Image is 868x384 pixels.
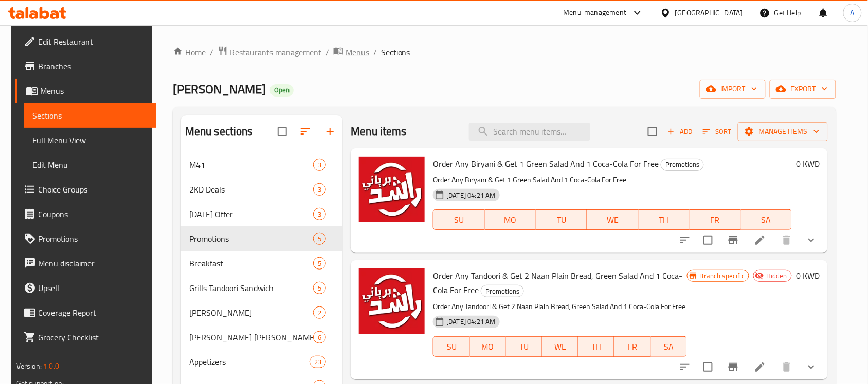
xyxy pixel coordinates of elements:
[16,359,42,373] span: Version:
[673,355,697,379] button: sort-choices
[314,160,325,170] span: 3
[313,306,326,319] div: items
[346,46,369,59] span: Menus
[314,259,325,268] span: 5
[536,209,587,230] button: TU
[313,282,326,294] div: items
[373,46,377,59] li: /
[774,355,799,379] button: delete
[38,35,148,48] span: Edit Restaurant
[675,7,743,18] div: [GEOGRAPHIC_DATA]
[481,285,523,297] span: Promotions
[189,306,313,319] div: Biryani Prata
[38,282,148,294] span: Upsell
[181,177,343,202] div: 2KD Deals3
[442,317,499,327] span: [DATE] 04:21 AM
[796,157,820,171] h6: 0 KWD
[15,226,156,251] a: Promotions
[564,7,627,19] div: Menu-management
[351,124,407,139] h2: Menu items
[799,228,824,253] button: show more
[210,46,213,59] li: /
[643,213,686,227] span: TH
[381,46,410,59] span: Sections
[38,183,148,196] span: Choice Groups
[173,46,206,59] a: Home
[614,336,650,357] button: FR
[189,356,310,368] span: Appetizers
[540,213,583,227] span: TU
[754,234,766,246] a: Edit menu item
[805,234,818,246] svg: Show Choices
[181,202,343,226] div: [DATE] Offer3
[38,208,148,220] span: Coupons
[181,276,343,300] div: Grills Tandoori Sandwich5
[15,251,156,276] a: Menu disclaimer
[510,339,538,354] span: TU
[542,336,578,357] button: WE
[433,174,792,186] p: Order Any Biryani & Get 1 Green Salad And 1 Coca-Cola For Free
[708,83,757,95] span: import
[313,183,326,196] div: items
[506,336,542,357] button: TU
[189,183,313,196] span: 2KD Deals
[547,339,574,354] span: WE
[15,54,156,79] a: Branches
[218,46,321,59] a: Restaurants management
[851,7,855,18] span: A
[313,208,326,220] div: items
[314,308,325,318] span: 2
[32,109,148,122] span: Sections
[433,209,484,230] button: SU
[655,339,683,354] span: SA
[189,159,313,171] span: M41
[578,336,614,357] button: TH
[587,209,639,230] button: WE
[270,86,294,94] span: Open
[189,331,313,343] span: [PERSON_NAME] [PERSON_NAME]
[721,228,746,253] button: Branch-specific-item
[173,78,266,101] span: [PERSON_NAME]
[272,121,293,142] span: Select all sections
[189,257,313,270] span: Breakfast
[651,336,687,357] button: SA
[438,339,465,354] span: SU
[639,209,690,230] button: TH
[481,285,524,297] div: Promotions
[32,134,148,146] span: Full Menu View
[314,185,325,195] span: 3
[438,213,480,227] span: SU
[738,122,828,141] button: Manage items
[189,331,313,343] div: Tesh Tesh
[38,60,148,72] span: Branches
[43,359,59,373] span: 1.0.0
[591,213,635,227] span: WE
[189,208,313,220] div: Ramadan Offer
[470,336,506,357] button: MO
[15,325,156,350] a: Grocery Checklist
[778,83,828,95] span: export
[359,157,425,222] img: Order Any Biryani & Get 1 Green Salad And 1 Coca-Cola For Free
[690,209,741,230] button: FR
[189,208,313,220] span: [DATE] Offer
[754,361,766,373] a: Edit menu item
[314,283,325,293] span: 5
[663,124,696,140] span: Add item
[313,233,326,245] div: items
[619,339,646,354] span: FR
[333,46,369,59] a: Menus
[313,159,326,171] div: items
[15,202,156,226] a: Coupons
[697,229,719,251] span: Select to update
[697,356,719,378] span: Select to update
[799,355,824,379] button: show more
[181,325,343,350] div: [PERSON_NAME] [PERSON_NAME]6
[700,124,734,140] button: Sort
[433,336,469,357] button: SU
[314,234,325,244] span: 5
[38,331,148,343] span: Grocery Checklist
[318,119,342,144] button: Add section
